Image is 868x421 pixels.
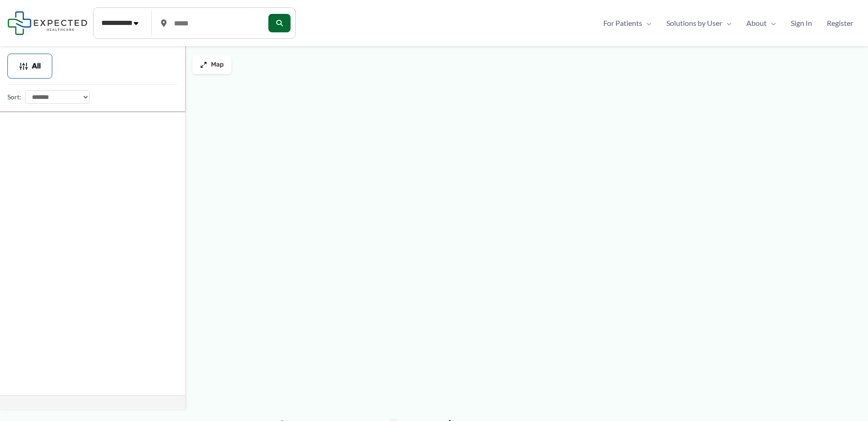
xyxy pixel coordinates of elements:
[739,16,783,30] a: AboutMenu Toggle
[642,16,651,30] span: Menu Toggle
[827,16,853,30] span: Register
[7,11,87,35] img: Expected Healthcare Logo - side, dark font, small
[192,55,231,74] button: Map
[7,54,52,79] button: All
[659,16,739,30] a: Solutions by UserMenu Toggle
[783,16,819,30] a: Sign In
[666,16,722,30] span: Solutions by User
[746,16,767,30] span: About
[767,16,776,30] span: Menu Toggle
[819,16,861,30] a: Register
[211,61,224,69] span: Map
[596,16,659,30] a: For PatientsMenu Toggle
[19,61,28,71] img: Filter
[32,63,41,69] span: All
[603,16,642,30] span: For Patients
[722,16,732,30] span: Menu Toggle
[791,16,812,30] span: Sign In
[200,61,207,68] img: Maximize
[7,91,21,103] label: Sort:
